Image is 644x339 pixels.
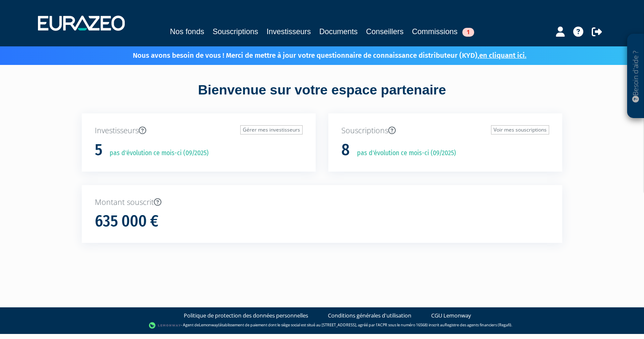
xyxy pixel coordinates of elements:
a: Souscriptions [212,26,258,38]
h1: 635 000 € [95,213,158,230]
p: Investisseurs [95,125,303,136]
a: Conditions générales d'utilisation [328,312,411,320]
p: Nous avons besoin de vous ! Merci de mettre à jour votre questionnaire de connaissance distribute... [108,48,526,61]
a: Politique de protection des données personnelles [184,312,308,320]
a: Investisseurs [266,26,311,38]
p: Besoin d'aide ? [631,38,641,114]
a: Lemonway [199,323,218,328]
a: Conseillers [366,26,404,38]
img: 1732889491-logotype_eurazeo_blanc_rvb.png [38,16,125,31]
a: Gérer mes investisseurs [240,125,303,135]
h1: 5 [95,141,102,159]
span: 1 [462,28,474,37]
a: Documents [319,26,358,38]
a: Commissions1 [412,26,474,38]
a: Nos fonds [170,26,204,38]
p: pas d'évolution ce mois-ci (09/2025) [104,148,209,158]
img: logo-lemonway.png [149,321,181,330]
a: en cliquant ici. [479,51,526,60]
h1: 8 [341,141,350,159]
div: Bienvenue sur votre espace partenaire [75,81,569,113]
p: pas d'évolution ce mois-ci (09/2025) [351,148,456,158]
a: Voir mes souscriptions [491,125,549,135]
a: Registre des agents financiers (Regafi) [445,323,511,328]
p: Souscriptions [341,125,549,136]
a: CGU Lemonway [431,312,471,320]
div: - Agent de (établissement de paiement dont le siège social est situé au [STREET_ADDRESS], agréé p... [8,321,636,330]
p: Montant souscrit [95,197,549,208]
